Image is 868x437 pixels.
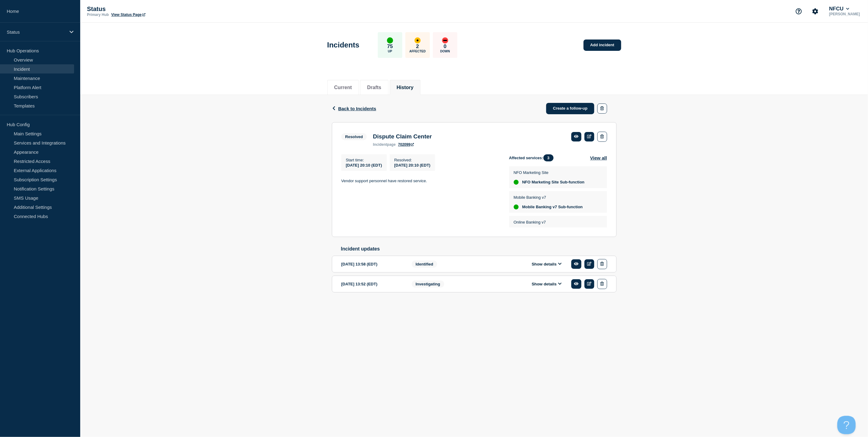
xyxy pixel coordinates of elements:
[546,103,594,114] a: Create a follow-up
[514,170,585,175] p: NFO Marketing Site
[111,13,145,17] a: View Status Page
[334,85,352,90] button: Current
[341,279,403,289] div: [DATE] 13:52 (EDT)
[409,50,426,53] p: Affected
[828,12,861,16] p: [PERSON_NAME]
[398,142,414,147] a: 702099
[514,195,583,200] p: Mobile Banking v7
[87,6,209,13] p: Status
[367,85,381,90] button: Drafts
[346,158,382,162] p: Start time :
[444,43,446,50] p: 0
[373,133,432,140] h3: Dispute Claim Center
[828,6,851,12] button: NFCU
[341,259,403,269] div: [DATE] 13:58 (EDT)
[394,158,430,162] p: Resolved :
[87,13,109,17] p: Primary Hub
[584,40,621,51] a: Add incident
[341,133,367,140] span: Resolved
[373,142,387,147] span: incident
[327,41,359,49] h1: Incidents
[341,246,617,252] h2: Incident updates
[522,205,583,209] span: Mobile Banking v7 Sub-function
[522,180,585,185] span: NFO Marketing Site Sub-function
[543,154,554,161] span: 3
[809,5,822,18] button: Account settings
[590,154,607,161] button: View all
[509,154,557,161] span: Affected services:
[341,178,499,184] p: Vendor support personnel have restored service.
[387,43,393,50] p: 75
[7,29,66,35] p: Status
[440,50,450,53] p: Down
[346,163,382,168] span: [DATE] 20:10 (EDT)
[388,50,392,53] p: Up
[412,281,444,288] span: Investigating
[514,205,519,209] div: up
[373,142,396,147] p: page
[332,106,376,111] button: Back to Incidents
[514,180,519,185] div: up
[837,416,856,434] iframe: Help Scout Beacon - Open
[397,85,414,90] button: History
[338,106,376,111] span: Back to Incidents
[416,43,419,50] p: 2
[415,37,421,43] div: affected
[394,163,430,168] span: [DATE] 20:10 (EDT)
[514,220,583,224] p: Online Banking v7
[442,37,448,43] div: down
[530,262,564,267] button: Show details
[412,261,438,268] span: Identified
[792,5,805,18] button: Support
[387,37,393,43] div: up
[530,281,564,287] button: Show details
